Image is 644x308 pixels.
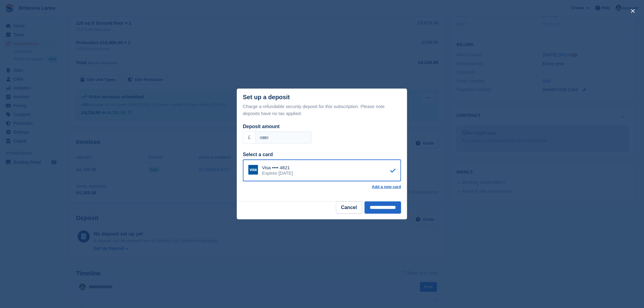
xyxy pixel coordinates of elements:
[243,94,290,101] div: Set up a deposit
[262,170,293,176] div: Expires [DATE]
[336,201,362,214] button: Cancel
[262,165,293,170] div: Visa •••• 4821
[628,6,638,16] button: close
[248,165,258,175] img: Visa Logo
[372,184,401,189] a: Add a new card
[243,151,401,158] div: Select a card
[243,103,401,117] p: Charge a refundable security deposit for this subscription. Please note deposits have no tax appl...
[243,124,280,129] label: Deposit amount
